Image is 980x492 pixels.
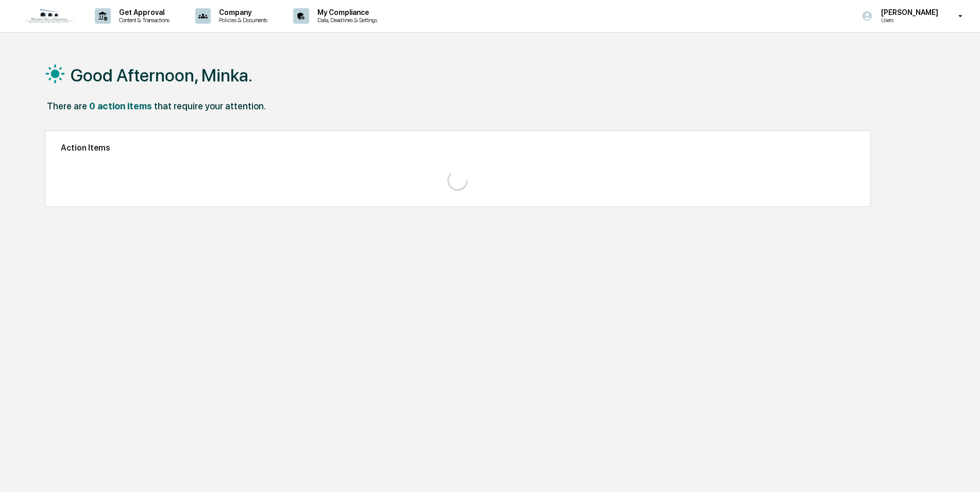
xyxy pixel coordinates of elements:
div: that require your attention. [154,101,266,111]
p: Policies & Documents [211,17,273,24]
p: Company [211,8,273,17]
p: Users [873,17,943,24]
p: Data, Deadlines & Settings [309,17,382,24]
p: Get Approval [111,8,175,17]
div: 0 action items [89,101,152,111]
p: [PERSON_NAME] [873,8,943,17]
p: Content & Transactions [111,17,175,24]
img: logo [25,8,74,24]
div: There are [47,101,87,111]
h1: Good Afternoon, Minka. [71,65,252,86]
h2: Action Items [61,143,855,153]
p: My Compliance [309,8,382,17]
